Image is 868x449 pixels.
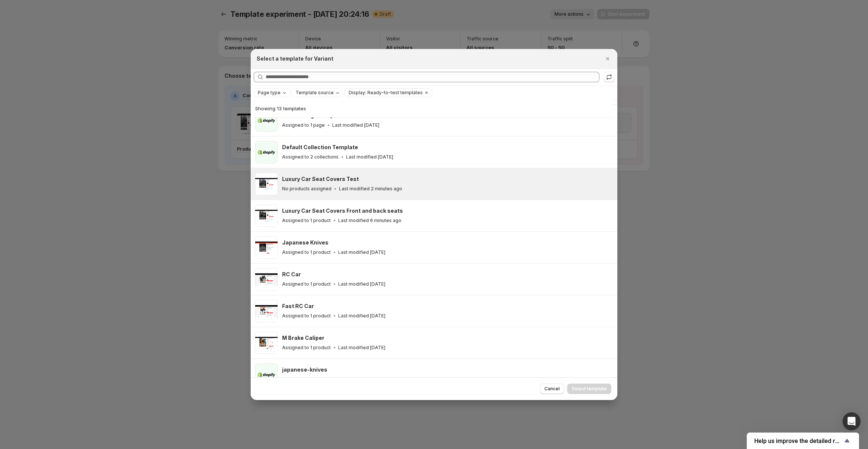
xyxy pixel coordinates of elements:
[345,89,423,97] button: Display: Ready-to-test templates
[257,55,333,62] h2: Select a template for Variant
[258,90,281,96] span: Page type
[282,313,331,319] p: Assigned to 1 product
[282,122,325,128] p: Assigned to 1 page
[602,53,613,64] button: Close
[282,207,403,215] h3: Luxury Car Seat Covers Front and back seats
[282,302,314,310] h3: Fast RC Car
[346,154,393,160] p: Last modified [DATE]
[339,376,398,382] p: Last modified a month ago
[254,89,290,97] button: Page type
[423,89,430,97] button: Clear
[540,384,564,394] button: Cancel
[338,345,385,351] p: Last modified [DATE]
[282,239,328,246] h3: Japanese Knives
[544,386,560,392] span: Cancel
[754,436,852,445] button: Show survey - Help us improve the detailed report for A/B campaigns
[338,249,385,255] p: Last modified [DATE]
[843,412,861,430] div: Open Intercom Messenger
[332,122,379,128] p: Last modified [DATE]
[754,437,843,445] span: Help us improve the detailed report for A/B campaigns
[349,90,423,96] span: Display: Ready-to-test templates
[282,154,339,160] p: Assigned to 2 collections
[292,89,343,97] button: Template source
[282,345,331,351] p: Assigned to 1 product
[282,366,327,373] h3: japanese-knives
[282,376,331,382] p: No products assigned
[282,334,324,342] h3: M Brake Caliper
[282,175,359,183] h3: Luxury Car Seat Covers Test
[282,281,331,287] p: Assigned to 1 product
[338,218,401,224] p: Last modified 6 minutes ago
[255,105,306,111] span: Showing 13 templates
[282,218,331,224] p: Assigned to 1 product
[296,90,334,96] span: Template source
[255,363,278,386] img: japanese-knives
[339,186,402,192] p: Last modified 2 minutes ago
[282,271,301,278] h3: RC Car
[282,186,331,192] p: No products assigned
[338,313,385,319] p: Last modified [DATE]
[338,281,385,287] p: Last modified [DATE]
[255,141,278,163] img: Default Collection Template
[282,249,331,255] p: Assigned to 1 product
[282,144,358,151] h3: Default Collection Template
